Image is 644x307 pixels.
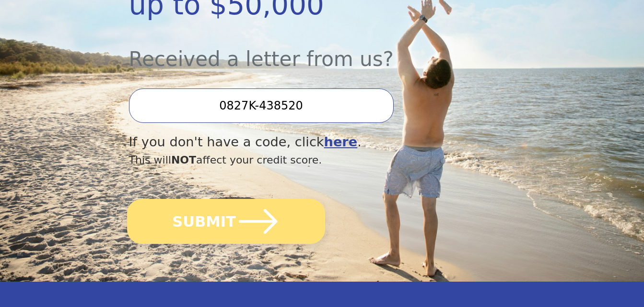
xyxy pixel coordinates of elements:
div: Received a letter from us? [129,26,457,74]
div: This will affect your credit score. [129,152,457,168]
div: If you don't have a code, click . [129,132,457,152]
input: Enter your Offer Code: [129,88,394,123]
span: NOT [171,154,196,166]
button: SUBMIT [127,199,325,244]
a: here [324,134,358,149]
